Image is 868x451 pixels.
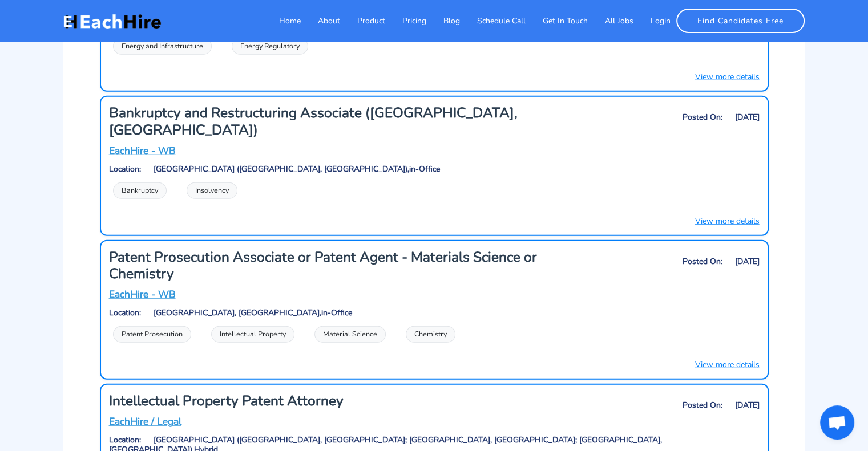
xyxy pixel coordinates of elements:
[526,9,588,32] a: Get In Touch
[109,165,760,174] h6: Location: [GEOGRAPHIC_DATA] ([GEOGRAPHIC_DATA], [GEOGRAPHIC_DATA]),
[109,144,176,157] u: EachHire - WB
[109,287,176,301] u: EachHire - WB
[695,71,760,82] u: View more details
[460,9,526,32] a: Schedule Call
[426,9,460,32] a: Blog
[301,9,340,32] a: About
[109,308,760,318] h6: Location: [GEOGRAPHIC_DATA], [GEOGRAPHIC_DATA],
[551,401,760,411] h6: Posted On: [DATE]
[633,9,671,32] a: Login
[109,415,181,428] u: EachHire / Legal
[695,359,760,371] a: View more details
[321,307,352,318] span: in-Office
[820,405,854,440] div: Open chat
[676,9,805,33] a: Find Candidates Free
[262,9,301,32] a: Home
[695,215,760,227] a: View more details
[63,13,161,30] img: EachHire Logo
[695,359,760,370] u: View more details
[695,71,760,83] a: View more details
[409,164,440,174] span: in-Office
[385,9,426,32] a: Pricing
[695,216,760,226] u: View more details
[588,9,633,32] a: All Jobs
[109,393,539,409] h3: Intellectual Property Patent Attorney
[551,257,760,267] h6: Posted On: [DATE]
[551,113,760,123] h6: Posted On: [DATE]
[109,249,539,283] h3: Patent Prosecution Associate or Patent Agent - Materials Science or Chemistry
[340,9,385,32] a: Product
[109,105,539,139] h3: Bankruptcy and Restructuring Associate ([GEOGRAPHIC_DATA], [GEOGRAPHIC_DATA])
